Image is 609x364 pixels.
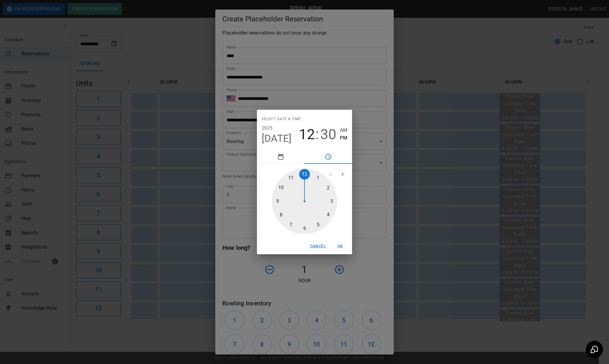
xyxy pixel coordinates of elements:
button: 2025 [262,124,273,132]
button: open next view [337,168,349,180]
span: : [316,126,319,143]
button: Cancel [307,241,328,252]
button: PM [340,134,347,142]
button: OK [331,241,350,252]
span: Select date & time [262,114,301,124]
button: [DATE] [262,132,292,145]
button: pick time [304,150,352,164]
button: AM [340,126,347,134]
button: pick date [257,150,304,164]
button: 30 [320,126,336,143]
button: 12 [299,126,315,143]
